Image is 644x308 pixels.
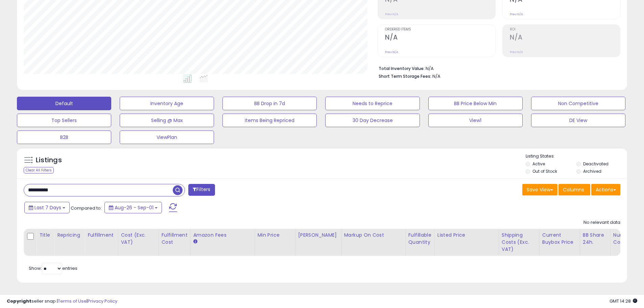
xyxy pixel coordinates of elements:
div: Title [39,232,51,239]
span: Show: entries [29,265,77,271]
div: Min Price [258,232,292,239]
span: N/A [432,73,440,79]
div: Num of Comp. [613,232,638,246]
button: Selling @ Max [120,114,214,127]
label: Out of Stock [532,168,557,174]
div: Clear All Filters [24,167,54,173]
span: Columns [563,186,584,193]
th: The percentage added to the cost of goods (COGS) that forms the calculator for Min & Max prices. [341,229,405,256]
b: Total Inventory Value: [379,66,425,71]
button: Inventory Age [120,97,214,110]
h5: Listings [36,156,62,165]
span: Compared to: [71,205,102,211]
div: Current Buybox Price [542,232,577,246]
button: DE View [531,114,625,127]
h2: N/A [385,33,495,43]
div: Fulfillable Quantity [408,232,432,246]
small: Prev: N/A [510,12,523,16]
button: BB Drop in 7d [222,97,317,110]
button: Last 7 Days [24,202,70,213]
div: seller snap | | [7,298,117,305]
small: Prev: N/A [385,12,398,16]
button: Top Sellers [17,114,111,127]
span: Aug-26 - Sep-01 [115,204,153,211]
div: No relevant data [583,219,620,226]
div: Fulfillment [88,232,115,239]
button: 30 Day Decrease [325,114,420,127]
h2: N/A [510,33,620,43]
div: Markup on Cost [344,232,403,239]
button: Items Being Repriced [222,114,317,127]
span: ROI [510,28,620,31]
button: BB Price Below Min [428,97,523,110]
button: Needs to Reprice [325,97,420,110]
label: Deactivated [583,161,609,167]
button: Aug-26 - Sep-01 [104,202,162,213]
div: Listed Price [437,232,496,239]
div: Cost (Exc. VAT) [121,232,156,246]
span: Last 7 Days [34,204,61,211]
label: Active [532,161,545,167]
a: Terms of Use [58,298,87,304]
button: View1 [428,114,523,127]
p: Listing States: [526,153,627,160]
div: Shipping Costs (Exc. VAT) [502,232,536,253]
button: Actions [591,184,620,195]
b: Short Term Storage Fees: [379,73,431,79]
button: Default [17,97,111,110]
button: Non Competitive [531,97,625,110]
small: Prev: N/A [510,50,523,54]
a: Privacy Policy [88,298,117,304]
button: ViewPlan [120,131,214,144]
label: Archived [583,168,601,174]
div: Repricing [57,232,82,239]
small: Prev: N/A [385,50,398,54]
button: B2B [17,131,111,144]
li: N/A [379,64,615,72]
small: Amazon Fees. [193,239,197,245]
div: Fulfillment Cost [162,232,188,246]
div: [PERSON_NAME] [298,232,338,239]
span: 2025-09-9 14:28 GMT [610,298,637,304]
span: Ordered Items [385,28,495,31]
div: BB Share 24h. [583,232,607,246]
div: Amazon Fees [193,232,252,239]
strong: Copyright [7,298,31,304]
button: Columns [558,184,590,195]
button: Save View [522,184,557,195]
button: Filters [188,184,215,196]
